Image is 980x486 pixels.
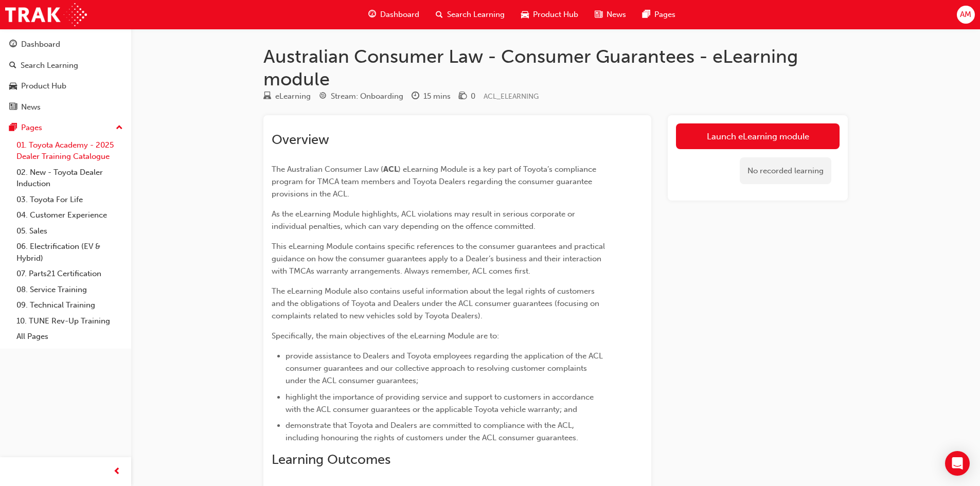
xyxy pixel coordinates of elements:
[21,101,41,113] div: News
[9,123,17,133] span: pages-icon
[740,157,831,185] div: No recorded learning
[4,77,127,96] a: Product Hub
[471,91,475,102] div: 0
[272,331,499,340] span: Specifically, the main objectives of the eLearning Module are to:
[368,8,376,21] span: guage-icon
[521,8,529,21] span: car-icon
[4,35,127,54] a: Dashboard
[272,242,607,276] span: This eLearning Module contains specific references to the consumer guarantees and practical guida...
[272,132,329,148] span: Overview
[4,56,127,75] a: Search Learning
[634,4,684,25] a: pages-iconPages
[412,92,419,101] span: clock-icon
[272,209,577,231] span: As the eLearning Module highlights, ACL violations may result in serious corporate or individual ...
[263,45,848,90] h1: Australian Consumer Law - Consumer Guarantees - eLearning module
[9,82,17,91] span: car-icon
[12,239,127,266] a: 06. Electrification (EV & Hybrid)
[286,392,596,414] span: highlight the importance of providing service and support to customers in accordance with the ACL...
[12,313,127,329] a: 10. TUNE Rev-Up Training
[319,92,327,101] span: target-icon
[643,8,650,21] span: pages-icon
[12,192,127,208] a: 03. Toyota For Life
[380,9,419,21] span: Dashboard
[945,451,970,476] div: Open Intercom Messenger
[21,122,42,134] div: Pages
[275,91,311,102] div: eLearning
[484,92,539,101] span: Learning resource code
[272,165,598,199] span: ) eLearning Module is a key part of Toyota’s compliance program for TMCA team members and Toyota ...
[459,92,467,101] span: money-icon
[272,165,383,174] span: The Australian Consumer Law (
[412,90,451,103] div: Duration
[319,90,403,103] div: Stream
[4,118,127,137] button: Pages
[960,9,971,21] span: AM
[5,3,87,26] img: Trak
[9,103,17,112] span: news-icon
[12,223,127,239] a: 05. Sales
[595,8,602,21] span: news-icon
[263,92,271,101] span: learningResourceType_ELEARNING-icon
[533,9,578,21] span: Product Hub
[513,4,586,25] a: car-iconProduct Hub
[12,207,127,223] a: 04. Customer Experience
[586,4,634,25] a: news-iconNews
[272,452,390,467] span: Learning Outcomes
[383,165,398,174] span: ACL
[459,90,475,103] div: Price
[676,123,840,149] a: Launch eLearning module
[12,137,127,165] a: 01. Toyota Academy - 2025 Dealer Training Catalogue
[21,60,78,71] div: Search Learning
[113,465,121,478] span: prev-icon
[9,61,16,70] span: search-icon
[4,33,127,118] button: DashboardSearch LearningProduct HubNews
[12,297,127,313] a: 09. Technical Training
[12,266,127,282] a: 07. Parts21 Certification
[436,8,443,21] span: search-icon
[12,282,127,298] a: 08. Service Training
[331,91,403,102] div: Stream: Onboarding
[957,6,975,24] button: AM
[447,9,505,21] span: Search Learning
[12,329,127,345] a: All Pages
[272,286,601,320] span: The eLearning Module also contains useful information about the legal rights of customers and the...
[9,40,17,49] span: guage-icon
[427,4,513,25] a: search-iconSearch Learning
[360,4,427,25] a: guage-iconDashboard
[286,351,605,385] span: provide assistance to Dealers and Toyota employees regarding the application of the ACL consumer ...
[21,80,66,92] div: Product Hub
[423,91,451,102] div: 15 mins
[4,98,127,117] a: News
[607,9,626,21] span: News
[12,165,127,192] a: 02. New - Toyota Dealer Induction
[116,121,123,135] span: up-icon
[286,421,578,442] span: demonstrate that Toyota and Dealers are committed to compliance with the ACL, including honouring...
[654,9,675,21] span: Pages
[263,90,311,103] div: Type
[21,39,60,50] div: Dashboard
